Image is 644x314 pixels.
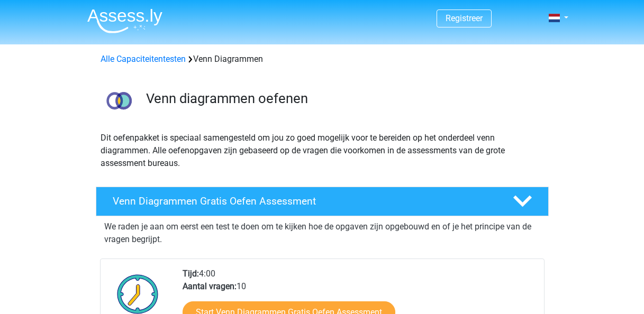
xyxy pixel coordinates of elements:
img: venn diagrammen [96,78,141,123]
h4: Venn Diagrammen Gratis Oefen Assessment [113,195,496,207]
p: We raden je aan om eerst een test te doen om te kijken hoe de opgaven zijn opgebouwd en of je het... [104,220,540,246]
a: Venn Diagrammen Gratis Oefen Assessment [92,187,553,216]
div: Venn Diagrammen [96,53,548,66]
img: Assessly [87,8,162,33]
b: Tijd: [183,269,199,279]
a: Alle Capaciteitentesten [101,54,186,64]
b: Aantal vragen: [183,281,237,291]
h3: Venn diagrammen oefenen [146,90,540,107]
p: Dit oefenpakket is speciaal samengesteld om jou zo goed mogelijk voor te bereiden op het onderdee... [101,132,544,170]
a: Registreer [446,13,483,23]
